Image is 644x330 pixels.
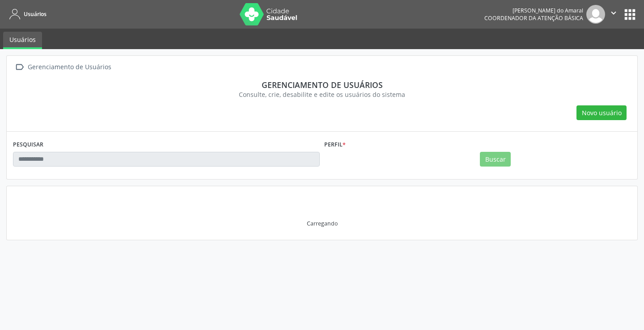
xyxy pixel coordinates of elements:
[307,220,338,227] div: Carregando
[13,61,113,74] a:  Gerenciamento de Usuários
[605,5,622,24] button: 
[24,10,47,18] span: Usuários
[582,108,622,117] span: Novo usuário
[480,152,511,167] button: Buscar
[484,7,583,14] div: [PERSON_NAME] do Amaral
[484,14,583,22] span: Coordenador da Atenção Básica
[324,138,346,152] label: Perfil
[6,7,47,21] a: Usuários
[576,105,627,121] button: Novo usuário
[3,32,42,49] a: Usuários
[586,5,605,24] img: img
[19,90,625,99] div: Consulte, crie, desabilite e edite os usuários do sistema
[609,8,619,18] i: 
[13,138,43,152] label: PESQUISAR
[622,7,638,22] button: apps
[26,61,113,74] div: Gerenciamento de Usuários
[19,80,625,90] div: Gerenciamento de usuários
[13,61,26,74] i: 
